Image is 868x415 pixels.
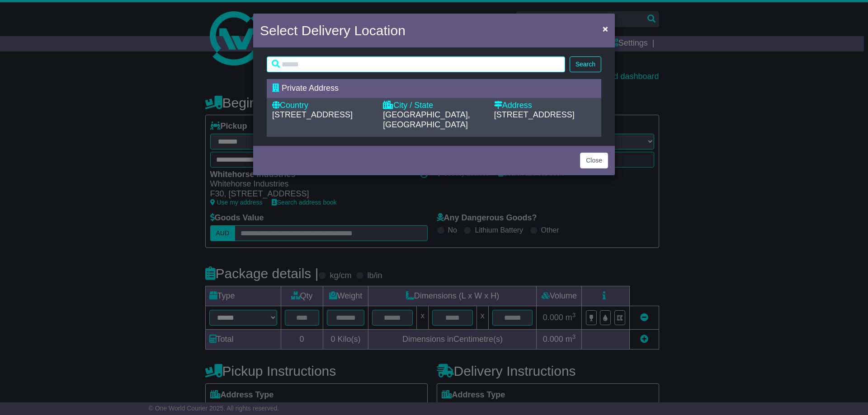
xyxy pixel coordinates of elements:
div: Country [272,101,374,111]
h4: Select Delivery Location [260,20,406,41]
button: Close [598,19,613,38]
div: Address [494,101,596,111]
span: [GEOGRAPHIC_DATA], [GEOGRAPHIC_DATA] [383,110,470,129]
span: Private Address [282,84,339,93]
button: Search [570,56,601,72]
span: [STREET_ADDRESS] [272,110,353,119]
span: × [603,23,608,34]
span: [STREET_ADDRESS] [494,110,575,119]
button: Close [580,153,608,168]
div: City / State [383,101,485,111]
